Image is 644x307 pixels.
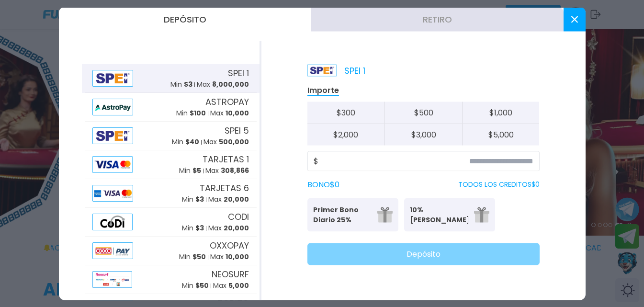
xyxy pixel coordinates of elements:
[458,180,540,190] p: TODOS LOS CREDITOS $ 0
[212,80,249,89] span: 8,000,000
[313,205,372,225] p: Primer Bono Diario 25%
[170,80,192,90] p: Min
[92,271,132,287] img: Alipay
[200,182,249,194] span: TARJETAS 6
[203,137,249,147] p: Max
[92,127,134,144] img: Alipay
[224,223,249,233] span: 20,000
[92,242,134,259] img: Alipay
[195,281,209,290] span: $ 50
[192,252,206,262] span: $ 50
[307,243,540,265] button: Depósito
[221,166,249,175] span: 308,866
[225,124,249,137] span: SPEI 5
[462,102,540,124] button: $1,000
[307,198,398,231] button: Primer Bono Diario 25%
[179,252,206,262] p: Min
[92,98,134,115] img: Alipay
[205,166,249,176] p: Max
[92,69,134,86] img: Alipay
[184,80,192,89] span: $ 3
[377,207,393,222] img: gift
[384,124,462,145] button: $3,000
[208,194,249,205] p: Max
[172,137,199,147] p: Min
[410,205,468,225] p: 10% [PERSON_NAME]
[210,252,249,262] p: Max
[195,223,204,233] span: $ 3
[82,236,260,265] button: AlipayOXXOPAYMin $50Max 10,000
[203,153,249,166] span: TARJETAS 1
[226,108,249,118] span: 10,000
[182,223,204,233] p: Min
[307,64,337,76] img: Platform Logo
[82,121,260,150] button: AlipaySPEI 5Min $40Max 500,000
[192,166,201,175] span: $ 5
[82,64,260,92] button: AlipaySPEI 1Min $3Max 8,000,000
[474,207,489,222] img: gift
[92,184,134,201] img: Alipay
[92,156,133,172] img: Alipay
[92,213,133,230] img: Alipay
[384,102,462,124] button: $500
[404,198,495,231] button: 10% [PERSON_NAME]
[82,265,260,294] button: AlipayNEOSURFMin $50Max 5,000
[228,281,249,290] span: 5,000
[314,155,318,167] span: $
[59,7,311,31] button: Depósito
[307,124,385,145] button: $2,000
[195,194,204,204] span: $ 3
[210,239,249,252] span: OXXOPAY
[208,223,249,233] p: Max
[224,194,249,204] span: 20,000
[185,137,199,147] span: $ 40
[307,102,385,124] button: $300
[462,124,540,145] button: $5,000
[197,80,249,90] p: Max
[212,268,249,281] span: NEOSURF
[82,207,260,236] button: AlipayCODIMin $3Max 20,000
[226,252,249,262] span: 10,000
[82,150,260,179] button: AlipayTARJETAS 1Min $5Max 308,866
[82,179,260,207] button: AlipayTARJETAS 6Min $3Max 20,000
[228,67,249,80] span: SPEI 1
[228,210,249,223] span: CODI
[307,85,339,96] p: Importe
[182,281,209,291] p: Min
[311,7,564,31] button: Retiro
[307,64,365,77] p: SPEI 1
[307,179,339,190] label: BONO $ 0
[176,108,206,118] p: Min
[210,108,249,118] p: Max
[213,281,249,291] p: Max
[182,194,204,205] p: Min
[179,166,201,176] p: Min
[190,108,206,118] span: $ 100
[219,137,249,147] span: 500,000
[82,92,260,121] button: AlipayASTROPAYMin $100Max 10,000
[205,95,249,108] span: ASTROPAY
